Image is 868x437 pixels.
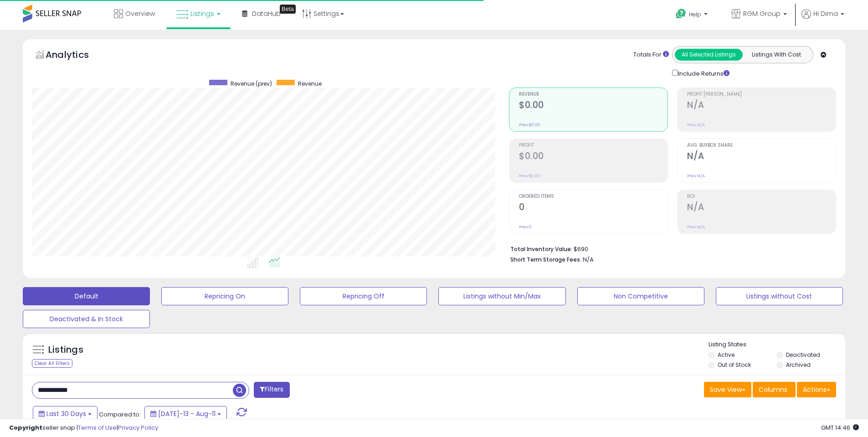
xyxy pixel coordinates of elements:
[23,310,150,328] button: Deactivated & In Stock
[99,410,141,419] span: Compared to:
[190,9,214,18] span: Listings
[519,194,668,199] span: Ordered Items
[668,1,717,30] a: Help
[118,423,158,432] a: Privacy Policy
[510,243,829,254] li: $690
[687,100,836,112] h2: N/A
[125,9,155,18] span: Overview
[577,287,704,305] button: Non Competitive
[32,359,72,368] div: Clear All Filters
[510,245,572,253] b: Total Inventory Value:
[519,143,668,148] span: Profit
[48,344,83,356] h5: Listings
[519,202,668,214] h2: 0
[298,80,322,87] span: Revenue
[753,382,796,397] button: Columns
[519,122,540,128] small: Prev: $0.00
[438,287,565,305] button: Listings without Min/Max
[519,100,668,112] h2: $0.00
[759,385,787,394] span: Columns
[675,49,743,61] button: All Selected Listings
[161,287,288,305] button: Repricing On
[665,68,740,78] div: Include Returns
[46,48,107,63] h5: Analytics
[9,423,42,432] strong: Copyright
[687,151,836,163] h2: N/A
[687,202,836,214] h2: N/A
[813,9,838,18] span: Hi Dima
[716,287,843,305] button: Listings without Cost
[46,409,86,418] span: Last 30 Days
[687,224,705,230] small: Prev: N/A
[519,173,540,179] small: Prev: $0.00
[786,351,820,359] label: Deactivated
[687,173,705,179] small: Prev: N/A
[519,224,532,230] small: Prev: 0
[743,9,781,18] span: RGM Group
[675,8,687,20] i: Get Help
[687,143,836,148] span: Avg. Buybox Share
[158,409,216,418] span: [DATE]-13 - Aug-11
[689,10,701,18] span: Help
[519,92,668,97] span: Revenue
[9,424,158,432] div: seller snap | |
[280,5,296,14] div: Tooltip anchor
[78,423,117,432] a: Terms of Use
[718,361,751,369] label: Out of Stock
[709,340,845,349] p: Listing States:
[786,361,811,369] label: Archived
[797,382,836,397] button: Actions
[718,351,734,359] label: Active
[821,423,859,432] span: 2025-09-12 14:46 GMT
[704,382,751,397] button: Save View
[742,49,810,61] button: Listings With Cost
[687,122,705,128] small: Prev: N/A
[23,287,150,305] button: Default
[687,194,836,199] span: ROI
[519,151,668,163] h2: $0.00
[231,80,272,87] span: Revenue (prev)
[144,406,227,422] button: [DATE]-13 - Aug-11
[254,382,289,398] button: Filters
[33,406,98,422] button: Last 30 Days
[510,256,581,263] b: Short Term Storage Fees:
[687,92,836,97] span: Profit [PERSON_NAME]
[252,9,281,18] span: DataHub
[633,51,669,59] div: Totals For
[300,287,427,305] button: Repricing Off
[801,9,844,30] a: Hi Dima
[583,255,594,264] span: N/A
